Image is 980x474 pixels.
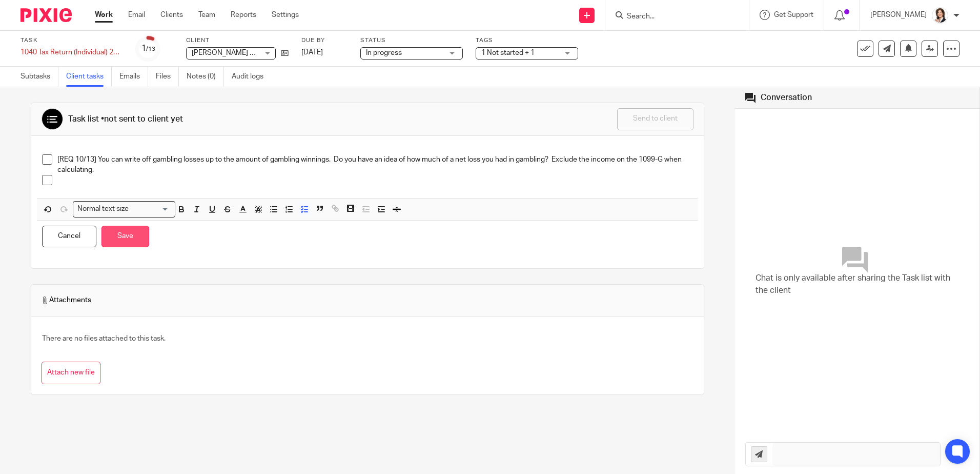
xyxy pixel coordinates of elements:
[932,7,948,24] img: BW%20Website%203%20-%20square.jpg
[756,272,959,297] span: Chat is only available after sharing the Task list with the client
[42,226,96,248] button: Cancel
[66,67,112,87] a: Client tasks
[57,154,693,175] p: [REQ 10/13] You can write off gambling losses up to the amount of gambling winnings. Do you have ...
[761,92,812,103] div: Conversation
[272,10,299,20] a: Settings
[104,115,183,123] span: not sent to client yet
[128,10,145,20] a: Email
[232,67,271,87] a: Audit logs
[192,49,312,56] span: [PERSON_NAME] & [PERSON_NAME]
[774,11,813,18] span: Get Support
[95,10,113,20] a: Work
[101,226,149,248] button: Save
[476,36,578,45] label: Tags
[141,43,155,54] div: 1
[73,201,175,217] div: Search for option
[187,67,224,87] a: Notes (0)
[198,10,215,20] a: Team
[42,335,166,342] span: There are no files attached to this task.
[870,10,927,20] p: [PERSON_NAME]
[21,67,58,87] a: Subtasks
[42,295,91,305] span: Attachments
[119,67,148,87] a: Emails
[21,8,72,22] img: Pixie
[21,47,123,57] div: 1040 Tax Return (Individual) 2024
[481,49,535,56] span: 1 Not started + 1
[301,49,323,56] span: [DATE]
[132,204,169,214] input: Search for option
[21,36,123,45] label: Task
[360,36,463,45] label: Status
[160,10,183,20] a: Clients
[75,204,131,214] span: Normal text size
[186,36,289,45] label: Client
[156,67,179,87] a: Files
[146,46,155,52] small: /13
[617,108,693,130] button: Send to client
[68,114,183,125] div: Task list •
[42,362,100,385] button: Attach new file
[301,36,348,45] label: Due by
[231,10,256,20] a: Reports
[626,12,718,22] input: Search
[366,49,402,56] span: In progress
